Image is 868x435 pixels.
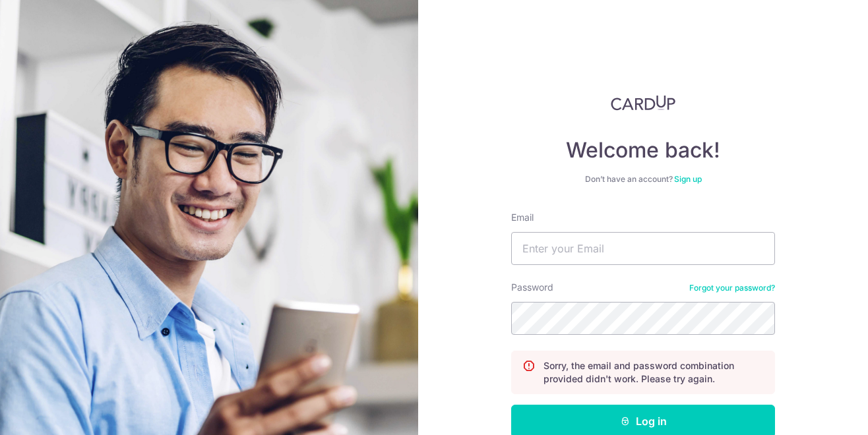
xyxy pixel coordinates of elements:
label: Password [511,281,553,294]
input: Enter your Email [511,232,775,265]
a: Forgot your password? [689,283,775,293]
img: CardUp Logo [611,95,675,111]
p: Sorry, the email and password combination provided didn't work. Please try again. [543,359,764,386]
a: Sign up [674,174,702,184]
div: Don’t have an account? [511,174,775,185]
h4: Welcome back! [511,137,775,163]
label: Email [511,211,534,224]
